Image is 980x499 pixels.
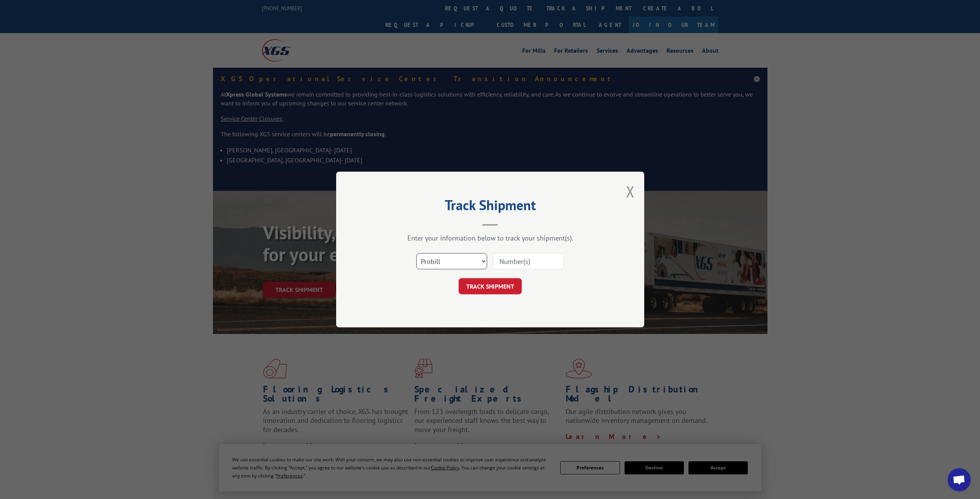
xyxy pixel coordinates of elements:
[626,181,635,202] button: Close modal
[375,234,606,242] div: Enter your information below to track your shipment(s).
[375,200,606,214] h2: Track Shipment
[459,278,522,294] button: TRACK SHIPMENT
[493,253,564,269] input: Number(s)
[948,468,971,491] a: Open chat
